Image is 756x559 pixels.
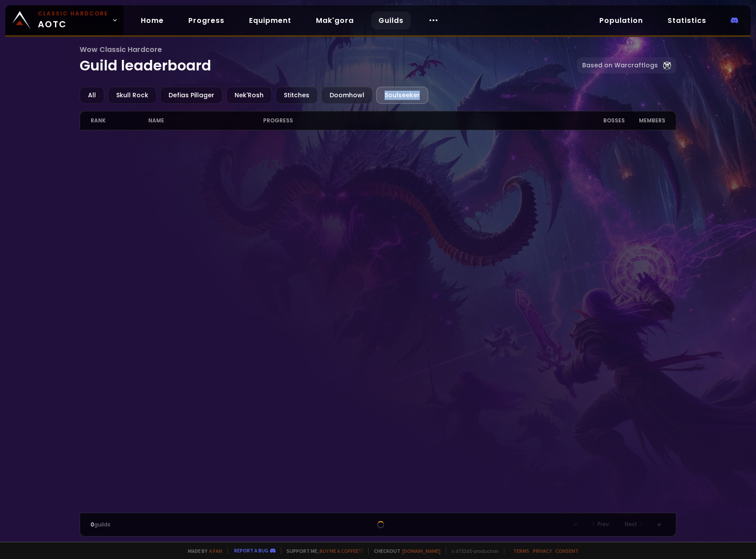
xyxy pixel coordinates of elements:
div: members [625,111,665,130]
span: v. d752d5 - production [446,548,499,554]
div: rank [91,111,148,130]
a: Consent [555,548,579,554]
div: Stitches [275,87,318,104]
a: Progress [181,11,231,29]
a: Terms [513,548,529,554]
a: Buy me a coffee [319,548,363,554]
span: 0 [91,521,94,528]
a: Classic HardcoreAOTC [5,5,123,35]
a: Equipment [242,11,298,29]
img: Warcraftlog [663,62,671,70]
span: Wow Classic Hardcore [80,44,576,55]
a: Based on Warcraftlogs [577,57,676,74]
div: Nek'Rosh [226,87,272,104]
a: Mak'gora [309,11,361,29]
span: Prev [598,520,609,528]
h1: Guild leaderboard [80,44,576,76]
a: Report a bug [234,547,268,554]
a: a fan [209,548,222,554]
span: Support me, [281,548,363,554]
div: guilds [91,521,234,529]
a: Privacy [533,548,552,554]
div: Soulseeker [376,87,428,104]
div: Bosses [579,111,625,130]
span: Next [625,520,637,528]
a: [DOMAIN_NAME] [402,548,440,554]
div: name [148,111,263,130]
div: Doomhowl [321,87,373,104]
div: progress [263,111,579,130]
span: Checkout [368,548,440,554]
a: Guilds [371,11,411,29]
span: Made by [183,548,222,554]
a: Population [592,11,650,29]
a: Statistics [661,11,713,29]
div: Skull Rock [108,87,157,104]
small: Classic Hardcore [38,10,108,18]
a: Home [134,11,171,29]
div: All [80,87,104,104]
span: AOTC [38,10,108,31]
div: Defias Pillager [160,87,223,104]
